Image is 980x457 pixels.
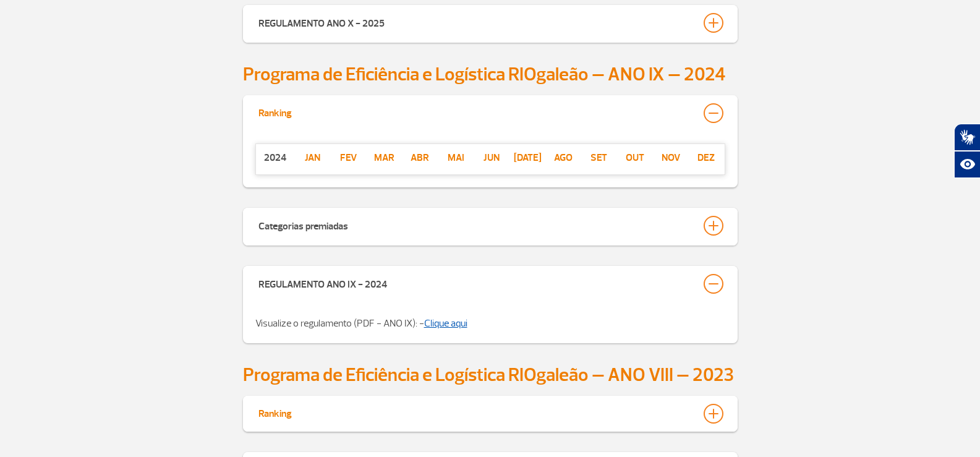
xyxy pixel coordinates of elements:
[954,151,980,178] button: Abrir recursos assistivos.
[258,274,387,291] div: REGULAMENTO ANO IX - 2024
[258,404,292,420] div: Ranking
[258,12,723,33] button: REGULAMENTO ANO X - 2025
[509,150,545,165] a: [DATE]
[258,215,723,236] button: Categorias premiadas
[255,316,725,331] p: Visualize o regulamento (PDF - ANO IX): -
[474,150,509,165] a: Jun
[258,273,723,294] button: REGULAMENTO ANO IX - 2024
[258,13,385,30] div: REGULAMENTO ANO X - 2025
[438,150,474,165] a: Mai
[258,216,348,233] div: Categorias premiadas
[545,150,581,165] a: ago
[258,103,292,119] div: Ranking
[653,150,689,165] a: nov
[243,63,738,86] h2: Programa de Eficiência e Logística RIOgaleão – ANO IX – 2024
[366,150,402,165] a: Mar
[954,124,980,151] button: Abrir tradutor de língua de sinais.
[617,150,653,165] a: out
[954,124,980,178] div: Plugin de acessibilidade da Hand Talk.
[256,150,295,165] p: 2024
[581,150,617,165] a: set
[331,150,367,165] a: Fev
[258,403,723,424] button: Ranking
[402,150,438,165] a: Abr
[258,103,723,124] button: Ranking
[689,150,725,165] a: dez
[424,317,467,330] a: Clique aqui
[243,364,738,387] h2: Programa de Eficiência e Logística RIOgaleão – ANO VIII – 2023
[295,150,331,165] a: jan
